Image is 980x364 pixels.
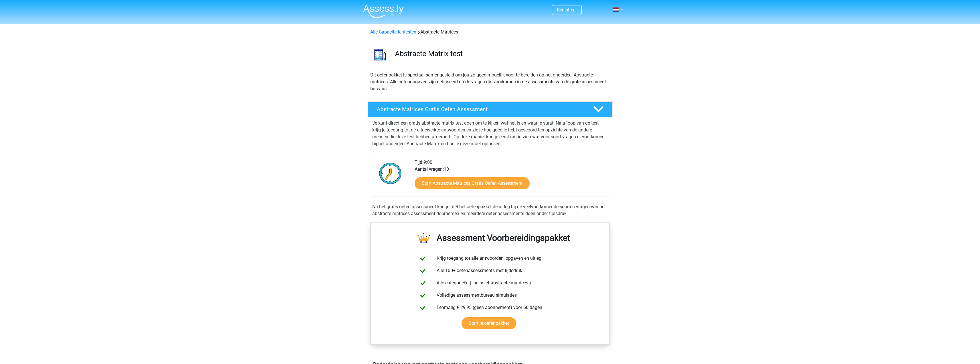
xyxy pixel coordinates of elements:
b: Tijd: [415,160,423,165]
h4: Abstracte Matrices Gratis Oefen Assessment [377,106,584,113]
a: Registreer [557,7,577,13]
div: Abstracte Matrices [368,29,612,36]
img: Assessly [363,5,404,18]
img: abstracte matrices [368,42,392,67]
a: Start je oefenpakket [462,317,516,329]
a: Abstracte Matrices Gratis Oefen Assessment [365,101,615,117]
a: Start Abstracte Matrices Gratis Oefen Assessment [415,177,530,189]
div: Na het gratis oefen assessment kun je met het oefenpakket de uitleg bij de veelvoorkomende soorte... [370,203,610,217]
p: Je kunt direct een gratis abstracte matrix test doen om te kijken wat het is en waar je staat. Na... [372,120,608,147]
b: Aantal vragen: [415,166,444,172]
p: Dit oefenpakket is speciaal samengesteld om jou zo goed mogelijk voor te bereiden op het onderdee... [370,72,610,92]
img: Klok [376,159,405,188]
h3: Abstracte Matrix test [395,49,608,58]
a: Alle Capaciteitentesten [370,29,416,35]
div: 9:00 10 [410,159,610,196]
